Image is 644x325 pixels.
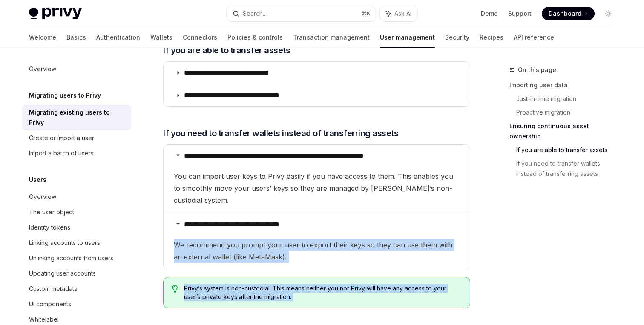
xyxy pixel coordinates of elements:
div: Updating user accounts [29,268,96,279]
a: Import a batch of users [22,146,131,161]
span: Dashboard [549,9,581,18]
span: ⌘ K [362,10,371,17]
a: Importing user data [509,78,622,92]
a: Basics [66,27,86,48]
button: Toggle dark mode [601,7,615,20]
a: Just-in-time migration [516,92,622,106]
svg: Tip [172,285,178,293]
span: On this page [518,65,556,75]
div: Linking accounts to users [29,238,100,248]
a: Proactive migration [516,106,622,119]
a: Transaction management [293,27,370,48]
button: Search...⌘K [227,6,376,21]
a: The user object [22,204,131,220]
a: Linking accounts to users [22,235,131,250]
a: Wallets [150,27,172,48]
div: Search... [243,9,267,19]
a: Security [445,27,469,48]
span: If you are able to transfer assets [163,44,290,56]
span: You can import user keys to Privy easily if you have access to them. This enables you to smoothly... [174,170,460,206]
a: Identity tokens [22,220,131,235]
img: light logo [29,8,82,20]
span: If you need to transfer wallets instead of transferring assets [163,127,398,139]
h5: Users [29,175,46,185]
a: Ensuring continuous asset ownership [509,119,622,143]
a: UI components [22,296,131,312]
a: If you are able to transfer assets [516,143,622,157]
div: Identity tokens [29,222,70,233]
button: Ask AI [380,6,417,21]
div: Overview [29,192,56,202]
a: API reference [514,27,554,48]
div: The user object [29,207,74,217]
div: Whitelabel [29,314,59,325]
a: Dashboard [542,7,595,20]
div: Custom metadata [29,284,78,294]
a: Welcome [29,27,56,48]
div: Unlinking accounts from users [29,253,113,263]
span: Ask AI [394,9,411,18]
div: Create or import a user [29,133,94,143]
a: Overview [22,189,131,204]
div: Overview [29,64,56,74]
a: Create or import a user [22,130,131,146]
a: Updating user accounts [22,266,131,281]
a: Support [508,9,532,18]
a: Migrating existing users to Privy [22,105,131,130]
a: User management [380,27,435,48]
a: Custom metadata [22,281,131,296]
a: Unlinking accounts from users [22,250,131,266]
span: We recommend you prompt your user to export their keys so they can use them with an external wall... [174,239,460,263]
a: Overview [22,61,131,77]
a: Connectors [183,27,217,48]
a: If you need to transfer wallets instead of transferring assets [516,157,622,181]
span: Privy’s system is non-custodial. This means neither you nor Privy will have any access to your us... [184,284,461,301]
a: Policies & controls [227,27,283,48]
div: UI components [29,299,71,309]
a: Authentication [96,27,140,48]
h5: Migrating users to Privy [29,90,101,101]
div: Migrating existing users to Privy [29,107,126,128]
a: Recipes [480,27,503,48]
div: Import a batch of users [29,148,94,158]
a: Demo [481,9,498,18]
